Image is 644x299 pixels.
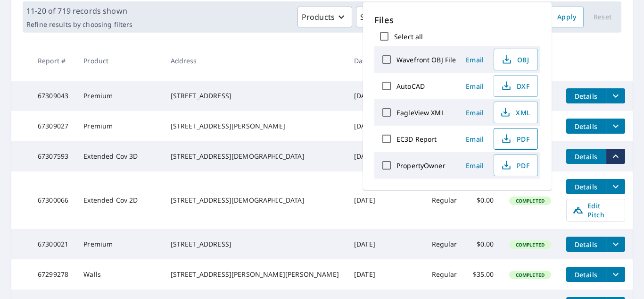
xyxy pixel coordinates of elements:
div: [STREET_ADDRESS] [171,239,339,249]
span: Completed [510,272,550,278]
button: filesDropdownBtn-67307593 [606,149,625,164]
span: Email [463,135,486,144]
p: 11-20 of 719 records shown [26,5,132,17]
td: 67307593 [30,141,76,171]
button: detailsBtn-67309043 [566,88,606,103]
button: filesDropdownBtn-67309027 [606,119,625,134]
td: 67300066 [30,171,76,229]
label: EC3D Report [396,135,437,144]
button: XML [494,102,538,123]
p: Products [302,11,335,23]
button: DXF [494,75,538,97]
button: detailsBtn-67309027 [566,119,606,134]
td: [DATE] [347,81,383,111]
span: Email [463,108,486,117]
span: PDF [500,133,530,145]
span: Details [572,92,600,101]
td: [DATE] [347,229,383,259]
button: Apply [550,7,584,27]
button: Email [460,105,490,120]
button: filesDropdownBtn-67299278 [606,267,625,282]
button: Products [297,7,352,27]
span: Email [463,55,486,64]
label: Wavefront OBJ File [396,55,456,64]
td: 67299278 [30,259,76,290]
td: Walls [76,259,163,290]
label: EagleView XML [396,108,445,117]
button: filesDropdownBtn-67309043 [606,88,625,103]
td: 67309027 [30,111,76,141]
span: Completed [510,197,550,204]
span: Email [463,82,486,91]
td: Regular [424,259,465,290]
td: Premium [76,229,163,259]
th: Product [76,40,163,81]
button: Email [460,52,490,67]
span: Completed [510,241,550,248]
td: $0.00 [465,229,502,259]
td: Regular [424,171,465,229]
button: filesDropdownBtn-67300066 [606,179,625,194]
button: filesDropdownBtn-67300021 [606,237,625,252]
div: [STREET_ADDRESS][PERSON_NAME] [171,121,339,131]
p: Refine results by choosing filters [26,20,132,29]
button: Email [460,158,490,173]
td: Premium [76,81,163,111]
span: Apply [557,11,576,23]
td: Premium [76,111,163,141]
button: Status [356,7,401,27]
span: Details [572,240,600,249]
div: [STREET_ADDRESS][PERSON_NAME][PERSON_NAME] [171,270,339,279]
label: PropertyOwner [396,161,446,170]
button: PDF [494,128,538,150]
button: PDF [494,154,538,176]
td: 67309043 [30,81,76,111]
div: [STREET_ADDRESS][DEMOGRAPHIC_DATA] [171,196,339,205]
span: Details [572,182,600,191]
div: [STREET_ADDRESS][DEMOGRAPHIC_DATA] [171,152,339,161]
td: Extended Cov 2D [76,171,163,229]
button: detailsBtn-67300021 [566,237,606,252]
td: Extended Cov 3D [76,141,163,171]
div: [STREET_ADDRESS] [171,91,339,101]
button: detailsBtn-67300066 [566,179,606,194]
span: Details [572,122,600,131]
td: $0.00 [465,171,502,229]
td: 67300021 [30,229,76,259]
button: detailsBtn-67299278 [566,267,606,282]
th: Address [163,40,347,81]
a: Edit Pitch [566,199,625,222]
label: AutoCAD [396,82,425,91]
label: Select all [394,32,423,41]
span: Email [463,161,486,170]
button: detailsBtn-67307593 [566,149,606,164]
td: [DATE] [347,111,383,141]
p: Files [374,14,540,26]
th: Date [347,40,383,81]
td: [DATE] [347,141,383,171]
span: Details [572,270,600,279]
span: Edit Pitch [572,201,619,219]
button: OBJ [494,49,538,70]
span: DXF [500,80,530,92]
th: Report # [30,40,76,81]
p: Status [360,11,383,23]
button: Email [460,79,490,94]
td: $35.00 [465,259,502,290]
td: Regular [424,229,465,259]
td: [DATE] [347,259,383,290]
button: Email [460,132,490,146]
span: XML [500,107,530,118]
span: PDF [500,160,530,171]
td: [DATE] [347,171,383,229]
span: OBJ [500,54,530,65]
span: Details [572,152,600,161]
